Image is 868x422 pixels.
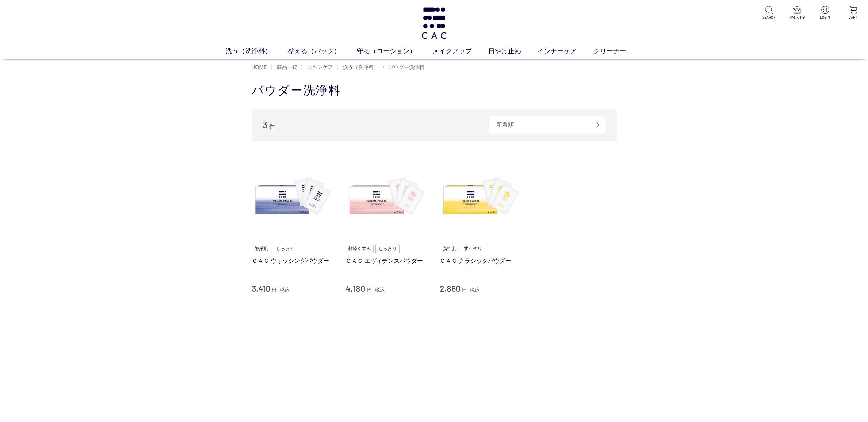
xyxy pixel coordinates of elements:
[375,287,385,293] span: 税込
[346,283,365,294] span: 4,180
[788,6,806,20] a: RANKING
[440,156,523,239] img: ＣＡＣ クラシックパウダー
[273,245,297,253] img: しっとり
[270,64,299,71] li: 〉
[252,257,335,265] a: ＣＡＣ ウォッシングパウダー
[252,156,335,239] img: ＣＡＣ ウォッシングパウダー
[346,156,429,239] img: ＣＡＣ エヴィデンスパウダー
[593,46,643,56] a: クリーナー
[263,119,268,130] span: 3
[306,64,333,70] a: スキンケア
[420,7,448,39] img: logo
[488,46,537,56] a: 日やけ止め
[537,46,593,56] a: インナーケア
[844,15,862,20] p: CART
[788,15,806,20] p: RANKING
[760,6,778,20] a: SEARCH
[489,116,606,134] div: 新着順
[275,64,297,70] a: 商品一覧
[346,245,374,253] img: 乾燥くすみ
[346,257,429,265] a: ＣＡＣ エヴィデンスパウダー
[760,15,778,20] p: SEARCH
[271,287,277,293] span: 円
[367,287,372,293] span: 円
[279,287,290,293] span: 税込
[389,64,424,70] span: パウダー洗浄料
[301,64,335,71] li: 〉
[336,64,381,71] li: 〉
[387,64,424,70] a: パウダー洗浄料
[375,245,400,253] img: しっとり
[440,245,459,253] img: 脂性肌
[432,46,488,56] a: メイクアップ
[461,245,485,253] img: すっきり
[470,287,480,293] span: 税込
[440,283,460,294] span: 2,860
[225,46,288,56] a: 洗う（洗浄料）
[307,64,333,70] span: スキンケア
[462,287,467,293] span: 円
[252,283,270,294] span: 3,410
[288,46,357,56] a: 整える（パック）
[252,64,267,70] a: HOME
[816,15,834,20] p: LOGIN
[343,64,379,70] span: 洗う（洗浄料）
[252,83,617,98] h1: パウダー洗浄料
[382,64,426,71] li: 〉
[252,245,271,253] img: 敏感肌
[342,64,379,70] a: 洗う（洗浄料）
[816,6,834,20] a: LOGIN
[844,6,862,20] a: CART
[269,123,275,130] span: 件
[277,64,297,70] span: 商品一覧
[440,257,523,265] a: ＣＡＣ クラシックパウダー
[357,46,432,56] a: 守る（ローション）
